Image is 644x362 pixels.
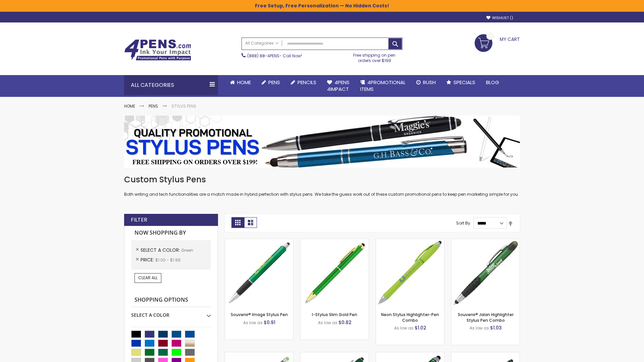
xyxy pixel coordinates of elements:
[486,79,499,86] span: Blog
[131,216,147,224] strong: Filter
[245,41,279,46] span: All Categories
[451,239,520,244] a: Souvenir® Jalan Highlighter Stylus Pen Combo-Green
[338,319,352,326] span: $0.82
[264,319,275,326] span: $0.91
[141,256,155,263] span: Price
[124,75,218,95] div: All Categories
[376,239,444,307] img: Neon Stylus Highlighter-Pen Combo-Green
[243,320,263,325] span: As low as
[301,239,369,244] a: I-Stylus Slim Gold-Green
[285,75,322,90] a: Pencils
[131,307,211,318] div: Select A Color
[318,320,337,325] span: As low as
[256,75,285,90] a: Pens
[301,352,369,358] a: Custom Soft Touch® Metal Pens with Stylus-Green
[486,15,513,20] a: Wishlist
[231,217,244,228] strong: Grid
[411,75,441,90] a: Rush
[360,79,406,93] span: 4PROMOTIONAL ITEMS
[453,79,475,86] span: Specials
[124,174,520,185] h1: Custom Stylus Pens
[242,38,282,49] a: All Categories
[225,239,293,307] img: Souvenir® Image Stylus Pen-Green
[225,75,256,90] a: Home
[481,75,504,90] a: Blog
[451,352,520,358] a: Colter Stylus Twist Metal Pen-Green
[171,103,196,109] strong: Stylus Pens
[298,79,316,86] span: Pencils
[312,312,357,317] a: I-Stylus Slim Gold Pen
[490,324,502,331] span: $1.03
[149,103,158,109] a: Pens
[131,226,211,240] strong: Now Shopping by
[225,352,293,358] a: Islander Softy Gel with Stylus - ColorJet Imprint-Green
[155,257,180,263] span: $1.00 - $1.99
[327,79,350,93] span: 4Pens 4impact
[415,324,426,331] span: $1.02
[124,174,520,197] div: Both writing and tech functionalities are a match made in hybrid perfection with stylus pens. We ...
[131,293,211,307] strong: Shopping Options
[441,75,481,90] a: Specials
[458,312,514,323] a: Souvenir® Jalan Highlighter Stylus Pen Combo
[237,79,251,86] span: Home
[124,39,191,61] img: 4Pens Custom Pens and Promotional Products
[135,273,161,283] a: Clear All
[124,103,135,109] a: Home
[381,312,439,323] a: Neon Stylus Highlighter-Pen Combo
[394,325,414,331] span: As low as
[376,352,444,358] a: Kyra Pen with Stylus and Flashlight-Green
[470,325,489,331] span: As low as
[247,53,279,59] a: (888) 88-4PENS
[456,220,470,226] label: Sort By
[346,50,403,63] div: Free shipping on pen orders over $199
[225,239,293,244] a: Souvenir® Image Stylus Pen-Green
[376,239,444,244] a: Neon Stylus Highlighter-Pen Combo-Green
[301,239,369,307] img: I-Stylus Slim Gold-Green
[141,247,181,253] span: Select A Color
[247,53,302,59] span: - Call Now!
[268,79,280,86] span: Pens
[355,75,411,97] a: 4PROMOTIONALITEMS
[423,79,436,86] span: Rush
[322,75,355,97] a: 4Pens4impact
[181,247,193,253] span: Green
[124,116,520,168] img: Stylus Pens
[451,239,520,307] img: Souvenir® Jalan Highlighter Stylus Pen Combo-Green
[138,275,158,281] span: Clear All
[231,312,288,317] a: Souvenir® Image Stylus Pen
